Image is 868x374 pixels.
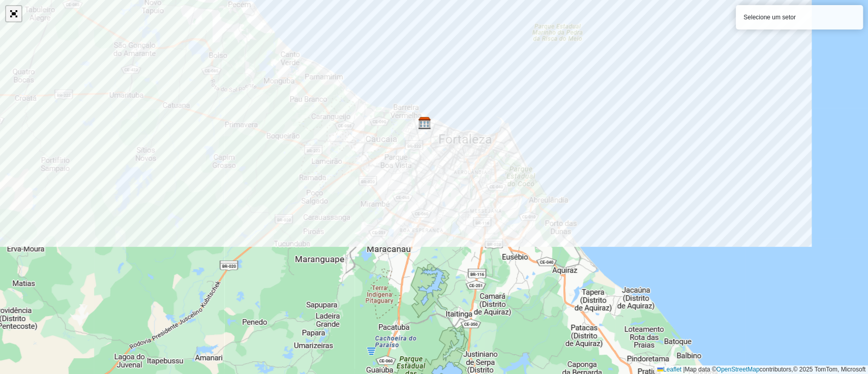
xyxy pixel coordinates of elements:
[657,366,681,373] a: Leaflet
[736,5,863,30] div: Selecione um setor
[683,366,684,373] span: |
[6,6,21,21] a: Abrir mapa em tela cheia
[716,366,760,373] a: OpenStreetMap
[654,365,868,374] div: Map data © contributors,© 2025 TomTom, Microsoft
